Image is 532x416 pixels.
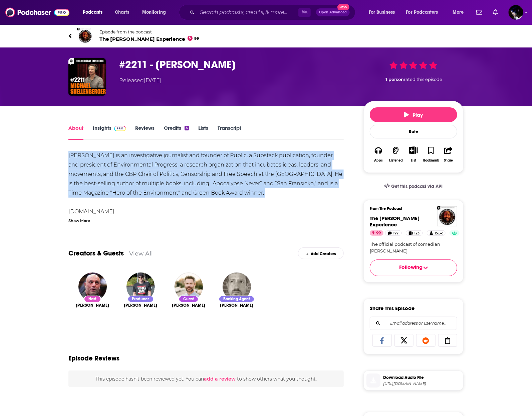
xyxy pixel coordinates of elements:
span: rated this episode [404,77,443,82]
a: 123 [406,230,423,236]
a: Share on Facebook [372,334,392,347]
span: Play [404,112,423,118]
div: Search podcasts, credits, & more... [185,5,362,20]
a: InsightsPodchaser Pro [93,125,126,140]
span: Monitoring [142,8,166,17]
span: 177 [393,230,399,237]
span: 15.6k [435,230,443,237]
button: add a review [204,375,236,383]
a: Get this podcast via API [379,178,448,195]
div: 4 [185,126,189,130]
h3: Share This Episode [370,305,415,311]
div: Share [444,159,453,163]
a: Show notifications dropdown [474,7,485,18]
img: Michael Shellenberger [175,273,203,301]
span: Charts [115,8,129,17]
span: Podcasts [83,8,102,17]
a: Charts [110,7,133,18]
button: open menu [448,7,472,18]
a: 15.6k [427,230,446,236]
a: Matt Staggs [220,303,253,308]
img: Joe Rogan [78,273,107,301]
a: Joe Rogan [76,303,109,308]
button: Play [370,107,457,122]
div: Show More ButtonList [405,142,422,167]
span: 99 [376,230,381,237]
a: [DOMAIN_NAME] [68,208,114,215]
a: Credits4 [164,125,189,140]
span: 123 [415,230,420,237]
a: Reviews [135,125,155,140]
button: open menu [402,7,448,18]
span: Following [399,264,423,272]
a: The Joe Rogan ExperienceEpisode from the podcastThe [PERSON_NAME] Experience99 [68,28,464,44]
div: Bookmark [423,159,439,163]
div: Add Creators [298,247,344,259]
img: The Joe Rogan Experience [77,28,93,44]
span: Get this podcast via API [391,184,443,189]
a: The official podcast of comedian [PERSON_NAME]. [370,241,457,254]
div: Apps [374,159,383,163]
div: Search followers [370,317,457,330]
div: Listened [389,159,403,163]
div: Booking Agent [219,296,255,303]
div: List [411,158,416,163]
a: Transcript [218,125,241,140]
input: Search podcasts, credits, & more... [197,7,298,18]
h1: #2211 - Michael Shellenberger [119,58,353,71]
div: Rate [370,125,457,138]
button: open menu [364,7,404,18]
a: Creators & Guests [68,249,124,257]
img: Matt Staggs [223,273,251,301]
a: Show notifications dropdown [490,7,501,18]
a: Podchaser - Follow, Share and Rate Podcasts [5,6,69,19]
span: [PERSON_NAME] [124,303,157,308]
input: Email address or username... [375,317,452,330]
button: Show profile menu [509,5,523,20]
img: #2211 - Michael Shellenberger [68,58,106,96]
div: Released [DATE] [119,77,162,85]
a: Lists [198,125,208,140]
a: Michael Shellenberger [172,303,205,308]
div: Guest [179,296,199,303]
span: More [453,8,464,17]
h3: From The Podcast [370,206,452,211]
button: Following [370,259,457,276]
span: This episode hasn't been reviewed yet. You can to show others what you thought. [95,376,317,382]
button: Share [440,142,457,167]
div: Host [84,296,101,303]
a: Share on X/Twitter [394,334,414,347]
a: Copy Link [438,334,458,347]
span: Episode from the podcast [99,29,199,34]
button: Open AdvancedNew [316,8,350,16]
a: View All [129,250,153,257]
span: New [337,4,349,10]
span: Open Advanced [319,11,347,14]
img: The Joe Rogan Experience [437,206,457,226]
span: https://traffic.megaphone.fm/GLT8936064722.mp3?updated=1729276597 [383,381,461,386]
span: For Podcasters [406,8,438,17]
button: open menu [138,7,175,18]
span: 1 person [386,77,404,82]
div: [PERSON_NAME] is an investigative journalist and founder of Public, a Substack publication, found... [68,151,344,244]
span: For Business [369,8,395,17]
div: Producer [127,296,154,303]
span: [PERSON_NAME] [220,303,253,308]
span: [PERSON_NAME] [172,303,205,308]
span: The [PERSON_NAME] Experience [370,215,420,228]
button: Listened [387,142,405,167]
span: 99 [195,37,199,40]
img: Podchaser Pro [114,126,126,131]
h3: Episode Reviews [68,354,119,362]
button: Show More Button [407,146,420,154]
a: Jamie Vernon [126,273,155,301]
a: Jamie Vernon [124,303,157,308]
a: About [68,125,83,140]
a: Share on Reddit [416,334,436,347]
button: Apps [370,142,387,167]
